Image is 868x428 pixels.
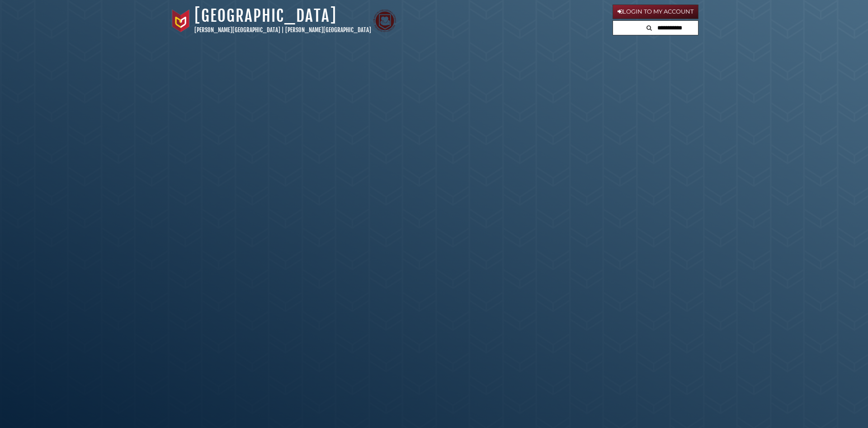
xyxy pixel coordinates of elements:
i: Search [646,25,652,31]
a: Login to My Account [613,5,698,19]
span: | [282,26,284,34]
img: Calvin University [170,10,192,32]
a: [PERSON_NAME][GEOGRAPHIC_DATA] [194,26,280,34]
button: Search [644,21,655,33]
a: [GEOGRAPHIC_DATA] [194,6,337,26]
img: Calvin Theological Seminary [373,10,396,32]
a: [PERSON_NAME][GEOGRAPHIC_DATA] [285,26,371,34]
